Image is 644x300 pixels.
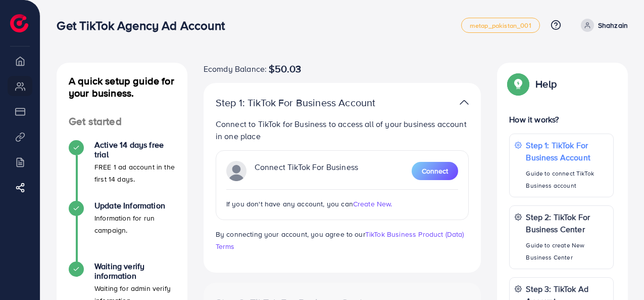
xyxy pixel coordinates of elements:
h4: Get started [57,115,187,128]
h3: Get TikTok Agency Ad Account [57,18,232,33]
p: Step 1: TikTok For Business Account [526,139,608,163]
h4: Active 14 days free trial [94,140,175,159]
span: metap_pakistan_001 [470,22,531,29]
span: Ecomdy Balance: [204,63,267,75]
p: FREE 1 ad account in the first 14 days. [94,161,175,185]
p: Step 1: TikTok For Business Account [216,97,379,109]
span: If you don't have any account, you can [226,199,353,209]
span: Connect [422,166,448,176]
p: Help [535,78,557,90]
p: How it works? [509,113,614,125]
li: Active 14 days free trial [57,140,187,201]
p: Guide to create New Business Center [526,239,608,264]
h4: A quick setup guide for your business. [57,75,187,99]
img: TikTok partner [226,161,246,181]
span: $50.03 [269,63,301,75]
p: By connecting your account, you agree to our [216,228,469,252]
img: Popup guide [509,75,527,93]
h4: Waiting verify information [94,262,175,281]
img: TikTok partner [460,95,469,110]
p: Information for run campaign. [94,212,175,236]
img: logo [10,14,28,32]
h4: Update Information [94,201,175,210]
span: Create New. [353,199,392,209]
p: Connect to TikTok for Business to access all of your business account in one place [216,118,469,142]
p: Guide to connect TikTok Business account [526,167,608,192]
p: Step 2: TikTok For Business Center [526,211,608,235]
li: Update Information [57,201,187,262]
button: Connect [412,162,458,180]
p: Connect TikTok For Business [255,161,358,181]
a: Shahzain [577,19,628,32]
a: metap_pakistan_001 [461,18,540,33]
p: Shahzain [598,19,628,31]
